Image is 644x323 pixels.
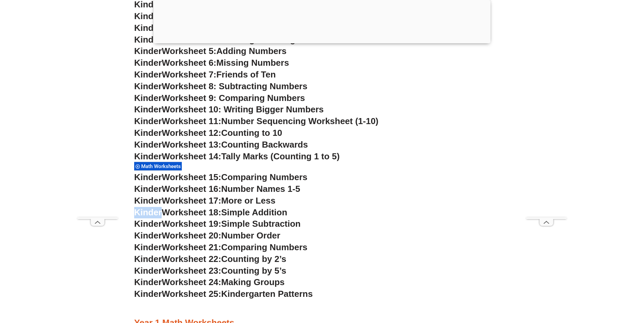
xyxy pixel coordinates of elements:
a: KinderWorksheet 7:Friends of Ten [134,69,276,79]
a: KinderWorksheet 8: Subtracting Numbers [134,81,307,91]
span: Kinder [134,11,162,21]
span: Kinder [134,35,162,45]
span: Worksheet 21: [162,242,221,252]
span: Kinder [134,277,162,287]
span: Counting Backwards [221,140,308,150]
span: Kinder [134,230,162,240]
span: Worksheet 15: [162,172,221,182]
span: Simple Subtraction [221,219,301,229]
span: Worksheet 5: [162,46,216,56]
span: Kinder [134,207,162,217]
span: Kinder [134,266,162,276]
span: Kinder [134,151,162,161]
span: Kinder [134,46,162,56]
span: Worksheet 23: [162,266,221,276]
span: Comparing Numbers [221,242,307,252]
span: Counting by 5’s [221,266,286,276]
span: Worksheet 25: [162,289,221,299]
span: Kinder [134,254,162,264]
span: Worksheet 12: [162,128,221,138]
span: Kinder [134,172,162,182]
span: Kinder [134,184,162,194]
span: Math Worksheets [141,163,183,169]
span: Kinder [134,219,162,229]
span: Worksheet 4: [162,35,216,45]
iframe: Advertisement [77,16,118,217]
span: Kinder [134,140,162,150]
span: Worksheet 20: [162,230,221,240]
span: Counting & Adding Numbers [216,35,336,45]
span: Worksheet 17: [162,196,221,206]
span: More or Less [221,196,275,206]
span: Kinder [134,93,162,103]
span: Worksheet 19: [162,219,221,229]
span: Worksheet 24: [162,277,221,287]
span: Worksheet 22: [162,254,221,264]
a: KinderWorksheet 10: Writing Bigger Numbers [134,104,324,114]
a: KinderWorksheet 9: Comparing Numbers [134,93,305,103]
a: KinderWorksheet 2:Writing&Counting Numbers [134,11,331,21]
span: Worksheet 10: Writing Bigger Numbers [162,104,324,114]
span: Counting by 2’s [221,254,286,264]
iframe: Advertisement [526,16,567,217]
iframe: Chat Widget [529,247,644,323]
span: Kinder [134,128,162,138]
span: Kinder [134,58,162,68]
span: Worksheet 14: [162,151,221,161]
a: KinderWorksheet 6:Missing Numbers [134,58,289,68]
span: Kinder [134,196,162,206]
span: Making Groups [221,277,284,287]
span: Worksheet 9: Comparing Numbers [162,93,305,103]
span: Kinder [134,116,162,126]
span: Kinder [134,104,162,114]
span: Worksheet 6: [162,58,216,68]
span: Adding Numbers [216,46,286,56]
span: Worksheet 11: [162,116,221,126]
span: Worksheet 13: [162,140,221,150]
span: Worksheet 18: [162,207,221,217]
a: KinderWorksheet 4:Counting & Adding Numbers [134,35,336,45]
div: Math Worksheets [134,162,182,171]
span: Worksheet 16: [162,184,221,194]
a: KinderWorksheet 5:Adding Numbers [134,46,286,56]
span: Kinder [134,289,162,299]
a: KinderWorksheet 3:Counting&Matching Numbers [134,23,339,33]
span: Kinder [134,81,162,91]
span: Missing Numbers [216,58,289,68]
span: Tally Marks (Counting 1 to 5) [221,151,339,161]
span: Worksheet 7: [162,69,216,79]
span: Simple Addition [221,207,287,217]
span: Number Order [221,230,280,240]
span: Kinder [134,23,162,33]
span: Friends of Ten [216,69,276,79]
span: Kindergarten Patterns [221,289,313,299]
span: Kinder [134,69,162,79]
span: Number Sequencing Worksheet (1-10) [221,116,378,126]
span: Number Names 1-5 [221,184,300,194]
span: Worksheet 8: Subtracting Numbers [162,81,307,91]
span: Comparing Numbers [221,172,307,182]
span: Kinder [134,242,162,252]
span: Counting to 10 [221,128,282,138]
